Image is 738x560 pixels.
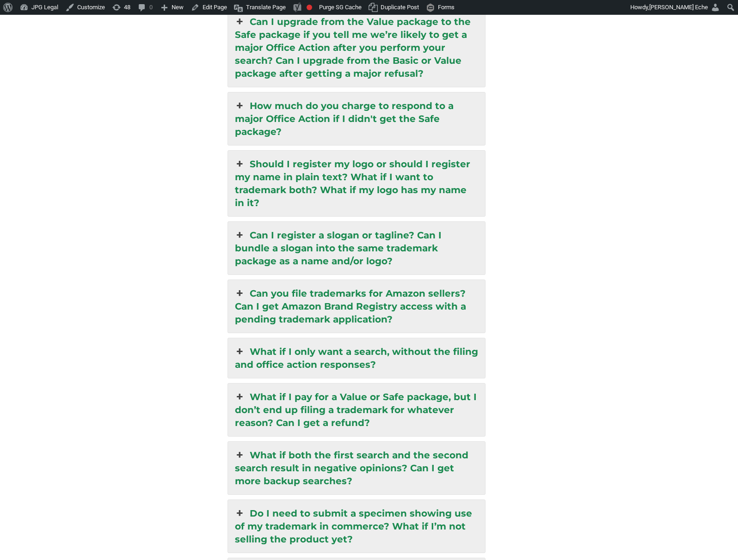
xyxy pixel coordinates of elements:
a: What if I pay for a Value or Safe package, but I don’t end up filing a trademark for whatever rea... [228,383,486,436]
span: [PERSON_NAME] Eche [649,4,708,11]
a: How much do you charge to respond to a major Office Action if I didn't get the Safe package? [228,92,486,145]
a: Can I register a slogan or tagline? Can I bundle a slogan into the same trademark package as a na... [228,222,486,274]
div: Focus keyphrase not set [307,5,312,10]
a: Should I register my logo or should I register my name in plain text? What if I want to trademark... [228,151,486,216]
a: Can you file trademarks for Amazon sellers? Can I get Amazon Brand Registry access with a pending... [228,280,486,333]
a: Do I need to submit a specimen showing use of my trademark in commerce? What if I’m not selling t... [228,500,486,553]
a: What if I only want a search, without the filing and office action responses? [228,338,486,378]
a: What if both the first search and the second search result in negative opinions? Can I get more b... [228,442,486,494]
a: Can I upgrade from the Value package to the Safe package if you tell me we’re likely to get a maj... [228,8,486,87]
